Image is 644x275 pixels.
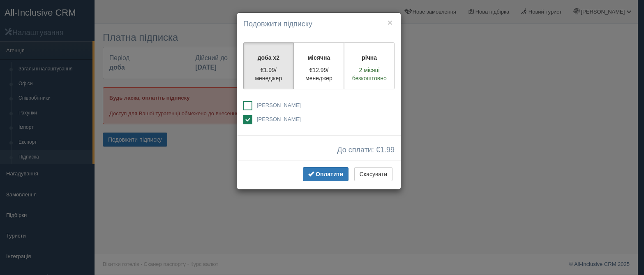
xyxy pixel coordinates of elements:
span: 1.99 [380,146,395,154]
p: доба x2 [249,54,289,62]
button: Оплатити [303,167,349,181]
p: €1.99/менеджер [249,66,289,82]
span: До сплати: € [337,146,395,154]
p: €12.99/менеджер [299,66,339,82]
p: річна [349,54,389,62]
span: [PERSON_NAME] [257,116,301,122]
h4: Подовжити підписку [243,19,395,30]
p: 2 місяці безкоштовно [349,66,389,82]
button: Скасувати [354,167,392,181]
button: × [388,18,392,27]
p: місячна [299,54,339,62]
span: [PERSON_NAME] [257,102,301,108]
span: Оплатити [316,171,343,177]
